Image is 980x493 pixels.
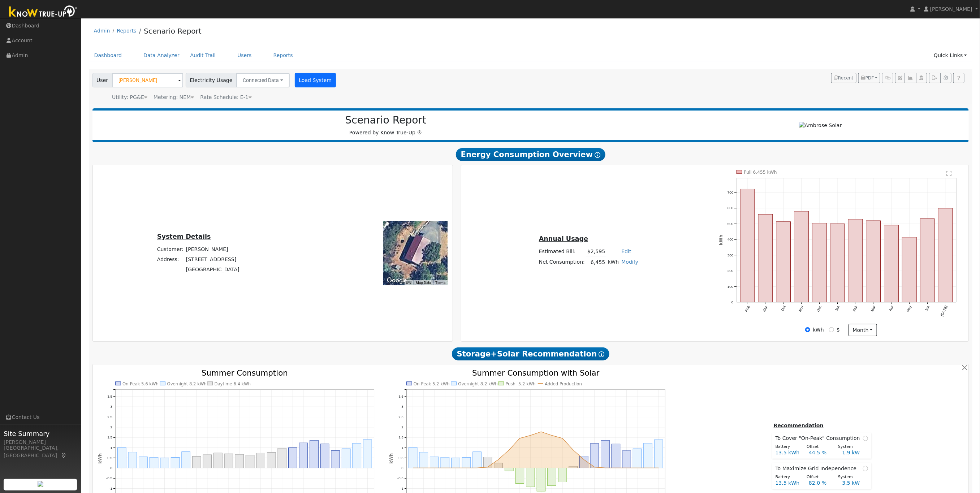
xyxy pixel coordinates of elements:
rect: onclick="" [214,453,223,468]
text:  [947,170,952,176]
text: Aug [744,305,750,313]
text: kWh [388,453,393,464]
text: 2.5 [398,415,403,419]
rect: onclick="" [462,458,471,468]
rect: onclick="" [203,455,212,468]
text: 100 [728,285,734,289]
text: -0.5 [106,476,112,480]
circle: onclick="" [604,467,607,470]
button: Settings [940,73,951,83]
rect: onclick="" [409,447,417,468]
rect: onclick="" [473,452,482,468]
text: 3.5 [398,394,403,398]
div: Metering: NEM [154,94,194,101]
rect: onclick="" [246,455,255,468]
rect: onclick="" [224,454,233,468]
rect: onclick="" [902,237,917,302]
text: 0 [731,300,734,304]
text: 1.5 [107,435,112,439]
a: Terms (opens in new tab) [435,281,445,285]
text: On-Peak 5.2 kWh [414,381,450,386]
rect: onclick="" [278,448,286,468]
a: Modify [621,259,638,265]
rect: onclick="" [794,211,809,302]
button: Edit User [895,73,905,83]
span: User [92,73,112,87]
rect: onclick="" [758,214,773,302]
text: -1 [109,486,112,490]
circle: onclick="" [561,437,564,440]
a: Scenario Report [144,27,202,35]
i: Show Help [599,351,604,357]
span: Storage+Solar Recommendation [452,347,609,360]
text: Summer Consumption [202,368,288,377]
span: Alias: E1 [200,94,252,100]
circle: onclick="" [433,467,436,470]
a: Reports [268,49,298,62]
rect: onclick="" [256,453,265,468]
text: kWh [718,235,723,245]
circle: onclick="" [497,458,500,461]
rect: onclick="" [644,443,653,468]
div: 82.0 % [805,479,838,487]
label: kWh [813,326,824,334]
text: 600 [728,206,734,210]
button: Login As [916,73,927,83]
div: Powered by Know True-Up ® [96,114,676,137]
rect: onclick="" [537,468,546,492]
i: Show Help [595,152,600,158]
text: On-Peak 5.6 kWh [122,381,159,386]
button: Connected Data [236,73,290,87]
text: Jun [924,305,931,312]
rect: onclick="" [580,456,588,468]
text: -1 [400,486,403,490]
span: [PERSON_NAME] [930,6,972,12]
div: Offset [803,474,834,480]
rect: onclick="" [483,457,492,468]
input: $ [829,327,834,332]
div: Battery [772,444,803,450]
rect: onclick="" [655,440,663,468]
a: Edit [621,248,631,254]
rect: onclick="" [419,452,428,468]
text: kWh [97,453,102,464]
text: 0 [401,466,403,470]
input: kWh [805,327,810,332]
circle: onclick="" [657,467,660,470]
rect: onclick="" [289,448,297,468]
div: 44.5 % [805,449,838,457]
text: 200 [728,269,734,273]
text: 500 [728,222,734,226]
circle: onclick="" [572,449,575,451]
text: 1.5 [398,435,403,439]
circle: onclick="" [444,467,446,470]
text: Overnight 8.2 kWh [167,381,207,386]
a: Quick Links [928,49,972,62]
div: 1.9 kW [838,449,872,457]
text: Daytime 6.4 kWh [215,381,251,386]
img: Ambrose Solar [799,122,842,129]
rect: onclick="" [612,444,621,468]
text: 0.5 [107,456,112,460]
text: Feb [852,305,858,312]
rect: onclick="" [171,458,180,468]
rect: onclick="" [128,452,137,468]
circle: onclick="" [411,467,414,470]
td: [STREET_ADDRESS] [185,255,241,265]
text: Jan [834,305,841,312]
text: 2 [110,425,112,429]
text: [DATE] [940,305,948,317]
rect: onclick="" [830,224,845,302]
text: 3.5 [107,394,112,398]
h2: Scenario Report [100,114,672,126]
text: 700 [728,190,734,194]
rect: onclick="" [494,463,503,468]
text: -0.5 [397,476,403,480]
a: Map [61,453,67,458]
rect: onclick="" [526,468,535,487]
circle: onclick="" [636,467,639,470]
text: 1 [401,446,403,450]
div: Battery [772,474,803,480]
rect: onclick="" [150,457,158,468]
td: Customer: [156,244,185,254]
